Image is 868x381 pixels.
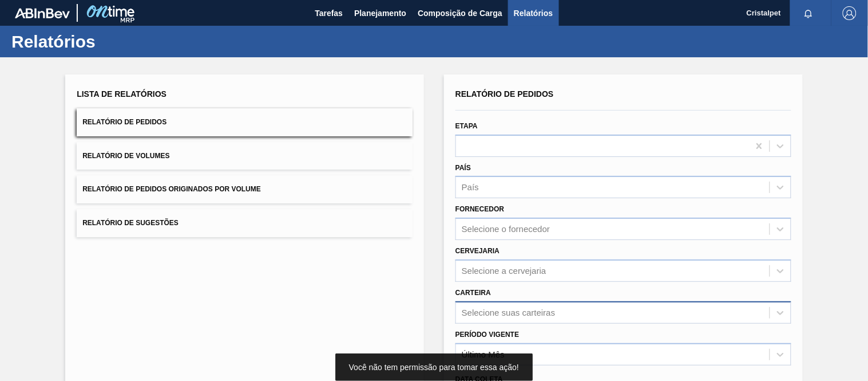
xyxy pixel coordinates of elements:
[462,225,550,234] div: Selecione o fornecedor
[455,331,519,339] label: Período Vigente
[15,8,70,18] img: TNhmsLtSVTkK8tSr43FrP2fwEKptu5GPRR3wAAAABJRU5ErkJggg==
[82,219,179,227] span: Relatório de Sugestões
[77,89,167,99] span: Lista de Relatórios
[315,6,343,20] span: Tarefas
[82,185,261,193] span: Relatório de Pedidos Originados por Volume
[82,118,167,126] span: Relatório de Pedidos
[462,349,505,359] div: Último Mês
[77,209,413,237] button: Relatório de Sugestões
[82,152,169,160] span: Relatório de Volumes
[455,205,504,213] label: Fornecedor
[11,35,215,48] h1: Relatórios
[349,363,519,372] span: Você não tem permissão para tomar essa ação!
[790,5,827,21] button: Notificações
[455,122,478,130] label: Etapa
[455,164,471,172] label: País
[455,247,500,255] label: Cervejaria
[77,142,413,170] button: Relatório de Volumes
[418,6,502,20] span: Composição de Carga
[455,289,491,297] label: Carteira
[77,108,413,136] button: Relatório de Pedidos
[462,183,479,193] div: País
[77,175,413,203] button: Relatório de Pedidos Originados por Volume
[462,266,546,276] div: Selecione a cervejaria
[462,308,555,317] div: Selecione suas carteiras
[843,6,857,20] img: Logout
[354,6,406,20] span: Planejamento
[514,6,553,20] span: Relatórios
[455,89,554,99] span: Relatório de Pedidos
